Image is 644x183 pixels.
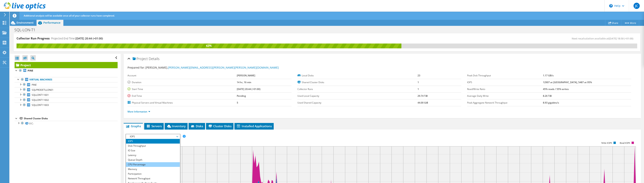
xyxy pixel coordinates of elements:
b: 23 [418,74,420,77]
li: Latency [126,153,180,158]
li: Queue Depth [126,158,180,162]
label: IOPS [467,80,543,84]
li: Participation [126,172,180,176]
a: SQLLONT11603 [15,103,118,108]
text: Write IOPS [601,142,612,144]
span: Project [133,57,148,61]
span: Environment [17,21,34,24]
b: 14 hr, 16 min [237,81,251,84]
label: Peak Aggregate Network Throughput [467,101,543,105]
span: Next recalculation available at [572,37,635,40]
span: [DATE] 18:50 (+01:00) [609,37,633,40]
label: Used Shared Capacity [297,101,418,105]
span: JC [634,3,640,9]
span: Cluster Disks [208,124,232,128]
a: [PERSON_NAME][EMAIL_ADDRESS][PERSON_NAME][PERSON_NAME][DOMAIN_NAME] [168,66,279,69]
a: More [621,20,639,26]
label: Account [128,74,237,78]
a: SQLLONT11602 [15,98,118,103]
a: SQLLONT11601 [15,92,118,97]
a: More Information [128,110,150,113]
span: IOPS [128,134,178,139]
b: 1 [418,81,419,84]
span: PINE [32,83,37,86]
b: 29.74 TiB [418,94,428,98]
li: Network Throughput [126,176,180,181]
span: SQLLONT11602 [32,98,49,102]
li: Disk Throughput [126,144,180,148]
b: 5 [237,101,238,104]
label: Duration [128,80,237,84]
label: Peak Disk Throughput [467,74,543,78]
h4: Projected End Time: [51,36,103,41]
b: 8.26 TiB [543,94,552,98]
a: 0 C: [15,121,118,126]
b: Pending [237,94,246,98]
li: IO Size [126,148,180,153]
b: 8.93 gigabits/s [543,101,559,104]
span: Installed Applications [236,124,272,128]
b: 12907 at [GEOGRAPHIC_DATA], 5487 at 95% [543,81,592,84]
span: Servers [146,124,162,128]
li: CPU Percentage [126,162,180,167]
svg: \n [609,4,613,8]
label: Prepared for: [128,66,145,69]
span: Disks [190,124,203,128]
label: Physical Servers and Virtual Machines [128,101,237,105]
text: Read IOPS [620,142,630,144]
div: 62% [17,44,401,48]
label: Local Disks [297,74,418,78]
a: PINE [15,82,118,87]
label: Collector Runs [297,87,418,91]
b: 1 [418,87,419,91]
b: 44.00 GiB [418,101,428,104]
label: End Time [128,94,237,98]
li: IOPS [126,139,180,144]
label: Start Time [128,87,237,91]
a: Share [605,20,621,26]
span: Performance [43,21,60,24]
label: Average Daily Write [467,94,543,98]
span: Graphs [126,124,141,128]
span: SQLLONT11601 [32,93,49,97]
a: Virtual Machines [15,77,118,82]
label: Shared Cluster Disks [297,80,418,84]
label: Read/Write Ratio [467,87,543,91]
label: Used Local Capacity [297,94,418,98]
a: SQLPRODETLLON01 [15,87,118,92]
span: SQLPRODETLLON01 [32,88,53,91]
span: Inventory [167,124,186,128]
span: Additional analysis will be available once all of your collector runs have completed. [24,14,115,17]
h1: SQL-LON-T1 [13,28,41,32]
span: [PERSON_NAME], [145,66,279,69]
div: Shared Cluster Disks [24,116,118,121]
a: PINE [15,68,118,73]
a: Project [15,62,118,68]
span: [DATE] 20:44 (+01:00) [75,37,103,40]
b: 1.17 GB/s [543,74,554,77]
b: [PERSON_NAME] [237,74,255,77]
b: 45% reads / 55% writes [543,87,569,91]
li: Memory [126,167,180,172]
span: Details [149,56,159,61]
b: PINE [28,69,33,72]
span: SQLLONT11603 [32,103,49,107]
b: [DATE] 20:44 (+01:00) [237,87,260,91]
